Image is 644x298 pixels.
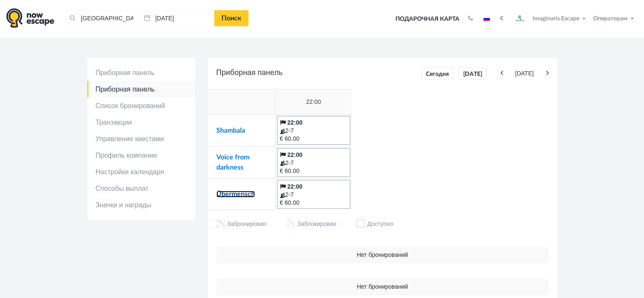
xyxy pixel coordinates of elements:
a: Shambala [216,127,245,134]
span: [DATE] [505,70,544,78]
td: 22:00 [276,89,352,115]
a: 22:00 2-7 € 60.00 [277,180,351,209]
a: Значки и награды [87,197,195,213]
input: Дата [140,10,215,26]
div: 2-7 [280,127,348,135]
li: Заблокирован [287,219,336,230]
b: 22:00 [287,183,302,190]
a: Профиль компании [87,147,195,164]
td: Нет бронирований [216,247,549,263]
a: Подарочная карта [392,10,462,28]
input: Город или название квеста [66,10,140,26]
a: Список бронирований [87,97,195,114]
a: Поиск [214,10,249,26]
a: Настройки календаря [87,164,195,180]
a: Сегодня [421,67,453,80]
a: 22:00 2-7 € 60.00 [277,116,351,145]
b: 22:00 [287,119,302,126]
b: 22:00 [287,151,302,158]
li: Доступно [357,219,393,230]
a: 22:00 2-7 € 60.00 [277,148,351,177]
h5: Приборная панель [216,66,549,81]
button: Imaginaris Escape [510,10,589,27]
img: ru.jpg [484,17,490,21]
button: € [496,14,508,23]
div: 2-7 [280,191,348,199]
div: € 60.00 [280,167,348,175]
a: Übermensch [216,191,255,198]
img: logo [6,8,54,28]
a: Приборная панель [87,81,195,97]
li: Забронирован [216,219,267,230]
a: Приборная панель [87,64,195,81]
a: Транзакции [87,114,195,131]
a: Способы выплат [87,180,195,197]
button: Операторам [591,14,638,23]
span: Операторам [593,16,627,22]
a: Управление квестами [87,131,195,147]
div: € 60.00 [280,135,348,143]
div: 2-7 [280,159,348,167]
a: [DATE] [458,67,486,80]
strong: € [500,16,503,22]
a: Voice from darkness [216,154,249,171]
div: € 60.00 [280,199,348,207]
span: Imaginaris Escape [533,14,579,22]
td: Нет бронирований [216,279,549,295]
